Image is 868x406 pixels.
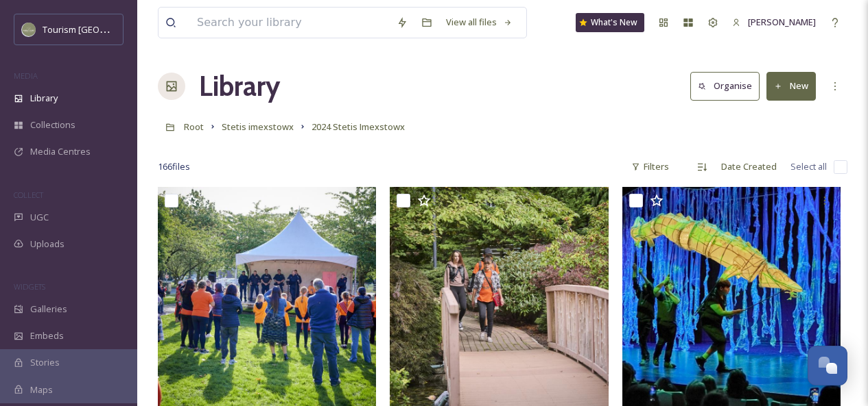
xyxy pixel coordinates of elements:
[714,153,784,180] div: Date Created
[14,71,38,81] span: MEDIA
[184,120,204,133] span: Root
[222,118,294,135] a: Stetis imexstowx
[158,160,190,173] span: 166 file s
[748,16,816,28] span: [PERSON_NAME]
[808,346,847,385] button: Open Chat
[312,120,405,133] span: 2024 Stetis Imexstowx
[14,190,43,200] span: COLLECT
[199,66,280,107] a: Library
[30,92,58,105] span: Library
[14,281,45,292] span: WIDGETS
[30,303,67,316] span: Galleries
[312,118,405,135] a: 2024 Stetis Imexstowx
[766,72,816,100] button: New
[30,383,53,396] span: Maps
[190,8,390,38] input: Search your library
[30,145,91,158] span: Media Centres
[790,160,827,173] span: Select all
[624,153,676,180] div: Filters
[30,238,64,251] span: Uploads
[30,329,64,342] span: Embeds
[690,72,760,100] button: Organise
[690,72,766,100] a: Organise
[725,9,823,36] a: [PERSON_NAME]
[222,120,294,133] span: Stetis imexstowx
[576,13,644,32] a: What's New
[184,118,204,135] a: Root
[30,211,49,224] span: UGC
[22,23,36,36] img: Abbotsford_Snapsea.png
[43,23,165,36] span: Tourism [GEOGRAPHIC_DATA]
[439,9,519,36] a: View all files
[30,118,75,131] span: Collections
[30,356,60,369] span: Stories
